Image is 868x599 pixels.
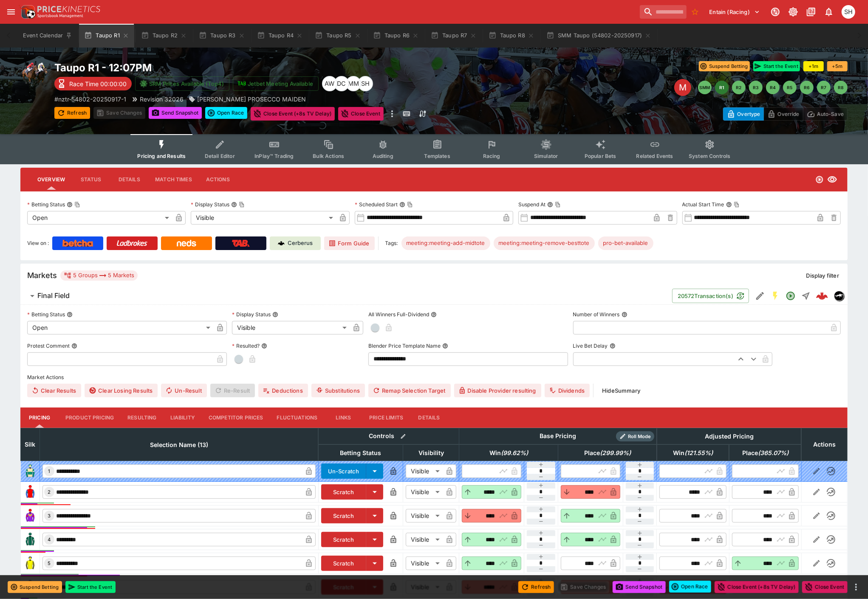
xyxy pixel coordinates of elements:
button: Close Event [338,107,384,121]
button: Substitutions [311,384,365,397]
span: Win(99.62%) [480,448,537,458]
button: Send Snapshot [613,581,666,593]
span: Visibility [409,448,453,458]
span: Roll Mode [625,433,654,440]
button: Suspend Betting [699,61,750,71]
div: Base Pricing [537,431,580,442]
p: All Winners Full-Dividend [368,311,429,318]
p: Number of Winners [573,311,620,318]
button: Liability [164,408,202,428]
button: Scratch [321,508,367,523]
span: Place(365.07%) [733,448,798,458]
div: Visible [406,485,443,499]
span: 3 [46,513,53,519]
img: runner 3 [23,509,37,523]
img: runner 4 [23,533,37,546]
p: Revision 32026 [140,95,184,104]
button: +5m [827,61,848,71]
nav: pagination navigation [698,81,848,94]
button: Send Snapshot [149,107,202,119]
button: Copy To Clipboard [74,202,80,208]
button: Open Race [669,581,711,593]
div: Edit Meeting [674,79,691,96]
span: Detail Editor [205,153,235,159]
p: [PERSON_NAME] PROSECCO MAIDEN [197,95,306,104]
button: Open Race [205,107,247,119]
p: Resulted? [232,342,260,349]
span: Bulk Actions [313,153,344,159]
span: 5 [46,560,53,566]
div: LINDAUER PROSECCO MAIDEN [189,95,306,104]
p: Protest Comment [27,342,70,349]
img: TabNZ [232,240,250,247]
button: Remap Selection Target [368,384,451,397]
span: Place(299.99%) [575,448,640,458]
div: Start From [723,107,848,121]
button: Taupo R5 [310,24,366,48]
button: Suspend AtCopy To Clipboard [547,202,553,208]
div: Visible [406,509,443,523]
button: SMM Taupo (54802-20250917) [541,24,656,48]
img: Betcha [62,240,93,247]
p: Race Time 00:00:00 [69,79,127,88]
svg: Open [786,291,796,301]
button: SMM [698,81,712,94]
button: Copy To Clipboard [734,202,740,208]
span: System Controls [689,153,730,159]
span: Auditing [373,153,393,159]
button: Documentation [803,4,819,20]
p: Display Status [191,201,229,208]
button: Clear Losing Results [85,384,158,397]
p: Actual Start Time [682,201,724,208]
h2: Copy To Clipboard [54,61,451,74]
h5: Markets [27,270,57,280]
span: Re-Result [210,384,255,397]
span: 2 [46,489,53,495]
button: Clear Results [27,384,81,397]
button: Product Pricing [59,408,121,428]
button: Refresh [518,581,554,593]
em: ( 299.99 %) [600,448,631,458]
div: Betting Target: cerberus [401,236,490,250]
p: Overtype [737,110,760,118]
span: Templates [424,153,450,159]
em: ( 365.07 %) [758,448,789,458]
div: Amanda Whitta [322,76,337,91]
button: Auto-Save [803,107,848,121]
button: Override [763,107,803,121]
button: Links [324,408,362,428]
button: Disable Provider resulting [454,384,541,397]
button: Display Status [272,312,278,318]
button: Un-Result [161,384,206,397]
button: Scratch [321,556,367,571]
button: +1m [803,61,824,71]
img: Neds [177,240,196,247]
div: Open [27,211,172,225]
p: Scheduled Start [355,201,398,208]
div: Visible [406,464,443,478]
a: Cerberus [270,236,321,250]
button: Final Field [20,287,672,304]
span: Selection Name (13) [141,440,218,450]
button: Details [410,408,448,428]
span: Racing [483,153,500,159]
button: Un-Scratch [321,464,367,479]
p: Suspend At [518,201,546,208]
button: Blender Price Template Name [442,343,448,349]
button: SRM Prices Available (Top4) [135,76,229,91]
button: R7 [817,81,831,94]
em: ( 99.62 %) [501,448,528,458]
button: Scratch [321,532,367,547]
button: Live Bet Delay [610,343,616,349]
p: Cerberus [288,239,313,247]
button: Display filter [801,269,844,282]
button: R3 [749,81,763,94]
button: Close Event [802,581,848,593]
span: Pricing and Results [137,153,186,159]
button: Price Limits [362,408,410,428]
a: 34707515-de10-41ec-b306-933c1bc74463 [814,287,831,304]
button: Jetbet Meeting Available [233,76,319,91]
p: Display Status [232,311,271,318]
button: All Winners Full-Dividend [431,312,437,318]
th: Actions [801,428,847,461]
